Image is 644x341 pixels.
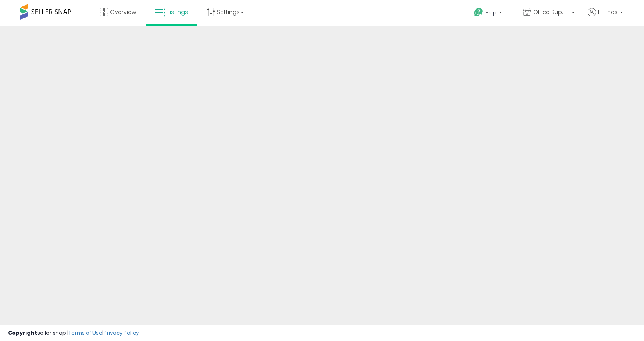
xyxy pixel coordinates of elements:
span: Hi Enes [598,8,618,16]
span: Help [486,9,496,16]
a: Help [467,1,510,26]
a: Privacy Policy [104,329,139,337]
strong: Copyright [8,329,37,337]
a: Terms of Use [68,329,102,337]
span: Listings [167,8,188,16]
span: Office Suppliers [533,8,569,16]
i: Get Help [473,7,484,17]
div: seller snap | | [8,329,139,337]
span: Overview [110,8,136,16]
a: Hi Enes [588,8,623,26]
